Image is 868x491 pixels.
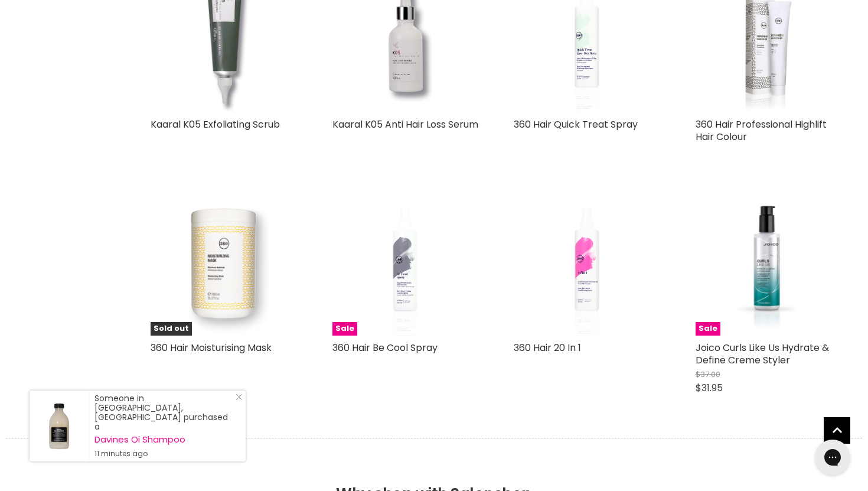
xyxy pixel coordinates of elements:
a: 360 Hair Moisturising Mask [151,341,272,355]
span: Back to top [824,417,850,448]
svg: Close Icon [236,394,243,401]
span: $37.00 [696,369,720,380]
div: Someone in [GEOGRAPHIC_DATA], [GEOGRAPHIC_DATA] purchased a [94,394,234,459]
a: 360 Hair Moisturising MaskSold out [151,190,297,336]
a: Visit product page [30,391,89,461]
a: 360 Hair Be Cool Spray [332,341,438,355]
img: 360 Hair Be Cool Spray [357,190,454,336]
a: Close Notification [231,394,243,405]
a: 360 Hair Be Cool SpraySale [332,190,479,336]
img: 360 Hair 20 In 1 [538,190,635,336]
iframe: Gorgias live chat messenger [809,435,856,479]
a: Joico Curls Like Us Hydrate & Define Creme StylerSale [696,190,842,336]
a: 360 Hair Quick Treat Spray [514,118,638,131]
a: 360 Hair 20 In 1 [514,341,581,355]
a: Davines Oi Shampoo [94,435,234,444]
img: Joico Curls Like Us Hydrate & Define Creme Styler [696,190,842,336]
img: 360 Hair Moisturising Mask [151,190,297,336]
a: 360 Hair 20 In 1 [514,190,660,336]
a: Kaaral K05 Anti Hair Loss Serum [332,118,478,131]
a: Back to top [824,417,850,444]
a: 360 Hair Professional Highlift Hair Colour [696,118,827,144]
span: Sold out [151,322,192,336]
small: 11 minutes ago [94,449,234,459]
span: Sale [332,322,357,336]
a: Joico Curls Like Us Hydrate & Define Creme Styler [696,341,829,367]
a: Kaaral K05 Exfoliating Scrub [151,118,280,131]
span: Sale [696,322,720,336]
span: $31.95 [696,381,723,395]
